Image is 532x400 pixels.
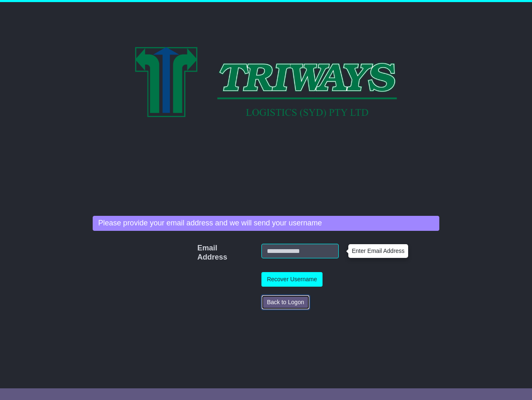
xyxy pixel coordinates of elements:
div: Enter Email Address [349,245,408,257]
img: Triways Logistics SYD PTY LTD [135,47,397,118]
label: Email Address [193,244,208,262]
button: Recover Username [261,272,323,287]
div: Please provide your email address and we will send your username [93,216,439,231]
button: Back to Logon [261,295,310,310]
